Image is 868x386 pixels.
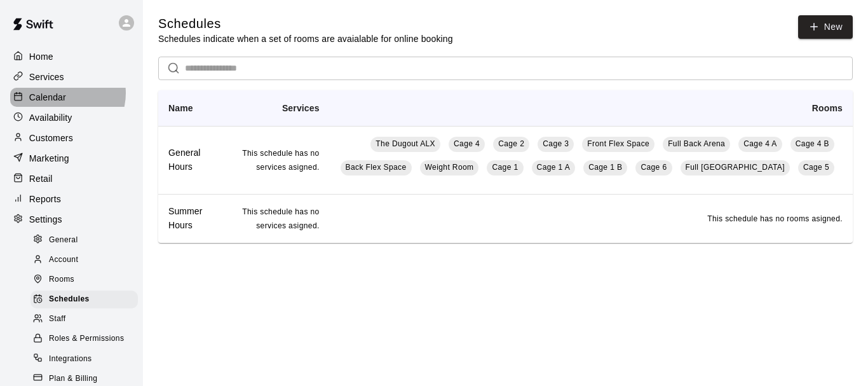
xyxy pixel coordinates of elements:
span: Account [49,254,78,266]
a: Settings [10,210,133,229]
a: Roles & Permissions [31,329,143,349]
a: Weight Room [420,160,479,176]
b: Name [168,103,193,113]
a: The Dugout ALX [370,137,440,152]
table: simple table [158,90,853,243]
a: Retail [10,169,133,188]
div: Schedules [31,291,138,308]
a: Cage 1 B [583,160,627,176]
a: Cage 4 B [790,137,834,152]
span: Cage 4 B [796,139,829,148]
p: Marketing [29,152,69,165]
div: Roles & Permissions [31,330,138,348]
span: Staff [49,313,65,326]
span: The Dugout ALX [376,139,435,148]
span: This schedule has no services asigned. [242,149,319,172]
span: This schedule has no rooms asigned. [707,214,843,223]
p: Retail [29,172,53,185]
a: Account [31,250,143,270]
a: Cage 4 A [738,137,782,152]
p: Customers [29,132,73,144]
a: Full Back Arena [663,137,730,152]
a: Cage 1 A [532,160,576,176]
h5: Schedules [158,15,453,32]
p: Settings [29,213,62,226]
span: This schedule has no services asigned. [242,207,319,230]
div: Account [31,251,138,269]
a: Full [GEOGRAPHIC_DATA] [681,160,790,176]
span: Full Back Arena [668,139,725,148]
span: Plan & Billing [49,373,97,385]
div: Rooms [31,271,138,289]
a: New [798,15,853,39]
p: Availability [29,111,72,124]
a: Cage 1 [487,160,523,176]
a: Cage 3 [538,137,574,152]
a: Back Flex Space [341,160,412,176]
b: Rooms [812,103,843,113]
span: Cage 2 [498,139,524,148]
span: Weight Room [425,163,474,172]
a: Cage 2 [493,137,529,152]
span: Cage 4 A [743,139,777,148]
span: Cage 1 [492,163,518,172]
span: General [49,234,78,247]
h6: General Hours [168,146,214,174]
span: Back Flex Space [346,163,407,172]
a: Integrations [31,349,143,369]
span: Roles & Permissions [49,333,124,345]
span: Cage 3 [543,139,569,148]
a: Cage 4 [449,137,485,152]
a: Home [10,47,133,66]
span: Cage 6 [641,163,667,172]
span: Cage 4 [454,139,480,148]
b: Services [282,103,320,113]
p: Schedules indicate when a set of rooms are avaialable for online booking [158,32,453,45]
a: Schedules [31,290,143,310]
p: Reports [29,193,61,205]
a: Front Flex Space [582,137,654,152]
p: Home [29,50,53,63]
a: Cage 6 [635,160,672,176]
h6: Summer Hours [168,205,214,233]
span: Cage 1 A [537,163,571,172]
a: Cage 5 [798,160,834,176]
a: General [31,230,143,250]
a: Customers [10,128,133,148]
a: Services [10,67,133,86]
a: Marketing [10,149,133,168]
a: Availability [10,108,133,127]
span: Front Flex Space [587,139,649,148]
span: Integrations [49,353,92,366]
a: Staff [31,310,143,329]
div: General [31,231,138,249]
span: Cage 5 [803,163,829,172]
span: Full [GEOGRAPHIC_DATA] [686,163,785,172]
a: Rooms [31,270,143,290]
span: Rooms [49,273,74,286]
a: Reports [10,190,133,209]
span: Cage 1 B [588,163,622,172]
p: Services [29,71,64,83]
a: Calendar [10,88,133,107]
div: Integrations [31,350,138,368]
p: Calendar [29,91,66,104]
div: Staff [31,310,138,328]
span: Schedules [49,293,90,306]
